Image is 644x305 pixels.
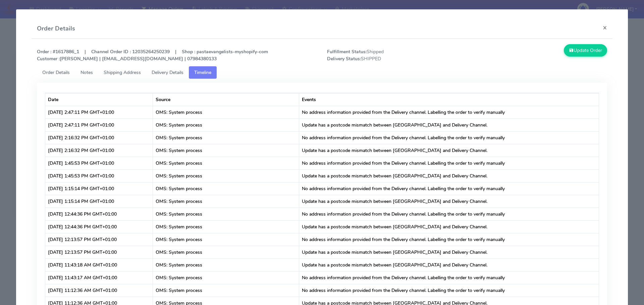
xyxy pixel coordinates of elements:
td: Update has a postcode mismatch between [GEOGRAPHIC_DATA] and Delivery Channel. [299,169,599,182]
td: No address information provided from the Delivery channel. Labelling the order to verify manually [299,284,599,297]
strong: Order : #1617886_1 | Channel Order ID : 12035264250239 | Shop : pastaevangelists-myshopify-com [P... [37,49,268,62]
td: OMS: System process [153,195,299,208]
td: OMS: System process [153,157,299,169]
td: [DATE] 2:47:11 PM GMT+01:00 [45,106,153,119]
td: Update has a postcode mismatch between [GEOGRAPHIC_DATA] and Delivery Channel. [299,144,599,157]
td: [DATE] 11:12:36 AM GMT+01:00 [45,284,153,297]
th: Events [299,93,599,106]
td: Update has a postcode mismatch between [GEOGRAPHIC_DATA] and Delivery Channel. [299,258,599,271]
td: [DATE] 2:16:32 PM GMT+01:00 [45,131,153,144]
td: OMS: System process [153,106,299,119]
button: Update Order [564,44,607,57]
td: Update has a postcode mismatch between [GEOGRAPHIC_DATA] and Delivery Channel. [299,220,599,233]
td: [DATE] 1:45:53 PM GMT+01:00 [45,169,153,182]
td: Update has a postcode mismatch between [GEOGRAPHIC_DATA] and Delivery Channel. [299,246,599,258]
strong: Delivery Status: [327,56,361,62]
td: OMS: System process [153,284,299,297]
td: Update has a postcode mismatch between [GEOGRAPHIC_DATA] and Delivery Channel. [299,195,599,208]
td: OMS: System process [153,271,299,284]
td: Update has a postcode mismatch between [GEOGRAPHIC_DATA] and Delivery Channel. [299,119,599,131]
td: OMS: System process [153,144,299,157]
td: OMS: System process [153,169,299,182]
td: [DATE] 11:43:18 AM GMT+01:00 [45,258,153,271]
td: [DATE] 12:44:36 PM GMT+01:00 [45,208,153,220]
th: Source [153,93,299,106]
td: No address information provided from the Delivery channel. Labelling the order to verify manually [299,208,599,220]
td: [DATE] 1:15:14 PM GMT+01:00 [45,195,153,208]
td: [DATE] 2:47:11 PM GMT+01:00 [45,119,153,131]
td: No address information provided from the Delivery channel. Labelling the order to verify manually [299,271,599,284]
td: No address information provided from the Delivery channel. Labelling the order to verify manually [299,233,599,246]
button: Close [597,19,612,36]
td: OMS: System process [153,119,299,131]
td: OMS: System process [153,233,299,246]
strong: Fulfillment Status: [327,49,367,55]
td: OMS: System process [153,131,299,144]
span: Timeline [194,69,211,76]
td: OMS: System process [153,220,299,233]
td: OMS: System process [153,258,299,271]
td: [DATE] 1:15:14 PM GMT+01:00 [45,182,153,195]
td: No address information provided from the Delivery channel. Labelling the order to verify manually [299,106,599,119]
td: [DATE] 11:43:17 AM GMT+01:00 [45,271,153,284]
ul: Tabs [37,66,607,79]
td: OMS: System process [153,182,299,195]
span: Notes [80,69,93,76]
span: Shipped SHIPPED [322,48,467,62]
span: Shipping Address [104,69,141,76]
td: OMS: System process [153,208,299,220]
th: Date [45,93,153,106]
h4: Order Details [37,24,75,33]
td: OMS: System process [153,246,299,258]
span: Delivery Details [152,69,183,76]
td: No address information provided from the Delivery channel. Labelling the order to verify manually [299,131,599,144]
td: [DATE] 1:45:53 PM GMT+01:00 [45,157,153,169]
td: [DATE] 2:16:32 PM GMT+01:00 [45,144,153,157]
td: [DATE] 12:13:57 PM GMT+01:00 [45,246,153,258]
td: [DATE] 12:44:36 PM GMT+01:00 [45,220,153,233]
td: No address information provided from the Delivery channel. Labelling the order to verify manually [299,157,599,169]
span: Order Details [42,69,70,76]
td: No address information provided from the Delivery channel. Labelling the order to verify manually [299,182,599,195]
strong: Customer : [37,56,60,62]
td: [DATE] 12:13:57 PM GMT+01:00 [45,233,153,246]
